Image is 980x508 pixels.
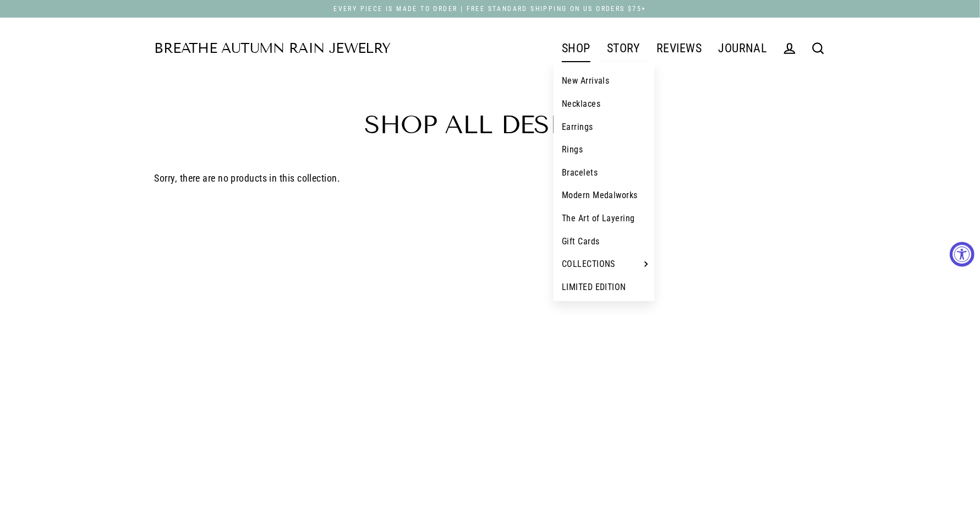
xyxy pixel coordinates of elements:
a: Bracelets [554,161,654,184]
a: Necklaces [554,92,654,116]
a: Earrings [554,116,654,139]
a: Gift Cards [554,230,654,253]
a: JOURNAL [710,35,775,62]
a: Rings [554,138,654,161]
a: New Arrivals [554,69,654,92]
h1: Shop All Designs [155,112,826,138]
a: LIMITED EDITION [554,276,654,299]
a: STORY [599,35,648,62]
p: Sorry, there are no products in this collection. [155,171,826,187]
a: Breathe Autumn Rain Jewelry [155,42,391,56]
a: REVIEWS [648,35,710,62]
a: Modern Medalworks [554,184,654,207]
button: Accessibility Widget, click to open [950,242,974,266]
div: Primary [391,34,775,63]
a: COLLECTIONS [554,253,654,276]
a: SHOP [554,35,599,62]
a: The Art of Layering [554,207,654,230]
